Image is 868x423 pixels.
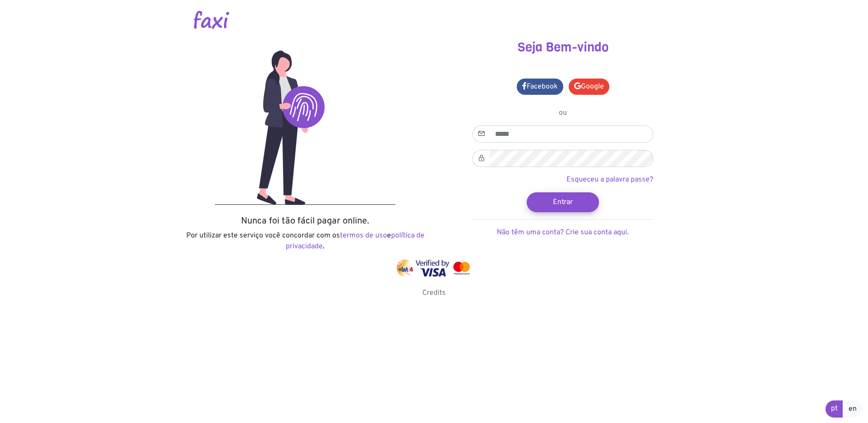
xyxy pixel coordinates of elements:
[396,260,414,277] img: vinti4
[340,231,387,240] a: termos de uso
[183,216,427,227] h5: Nunca foi tão fácil pagar online.
[451,260,472,277] img: mastercard
[415,260,449,277] img: visa
[569,79,609,95] a: Google
[422,288,446,297] a: Credits
[183,230,427,252] p: Por utilizar este serviço você concordar com os e .
[441,40,685,55] h3: Seja Bem-vindo
[472,107,653,118] p: ou
[527,192,599,212] button: Entrar
[566,175,653,184] a: Esqueceu a palavra passe?
[517,79,563,95] a: Facebook
[826,400,843,418] a: pt
[843,400,863,418] a: en
[497,228,629,237] a: Não têm uma conta? Crie sua conta aqui.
